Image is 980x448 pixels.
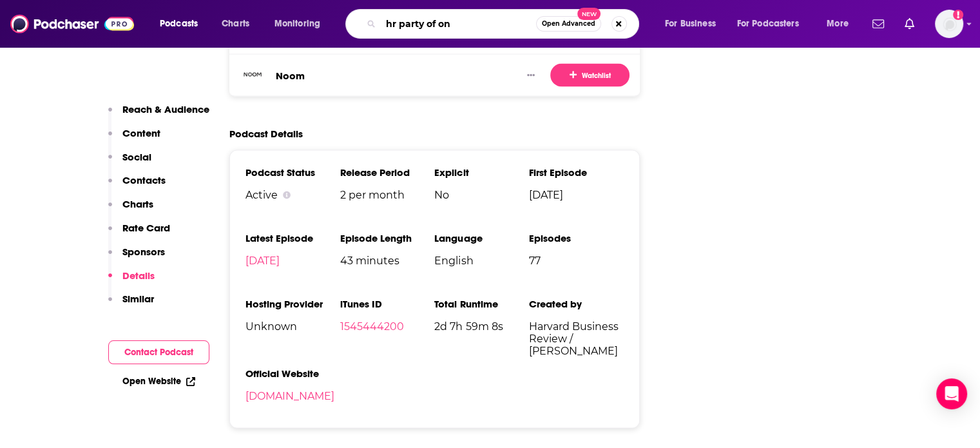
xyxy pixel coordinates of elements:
[577,8,600,20] span: New
[222,15,249,33] span: Charts
[434,166,529,178] h3: Explicit
[245,166,340,178] h3: Podcast Status
[434,231,529,244] h3: Language
[108,198,153,222] button: Charts
[108,246,165,269] button: Sponsors
[213,14,257,34] a: Charts
[529,231,624,244] h3: Episodes
[265,14,337,34] button: open menu
[529,188,624,200] span: [DATE]
[240,62,265,88] img: Noom logo
[434,320,529,332] span: 2d 7h 59m 8s
[245,320,340,332] span: Unknown
[245,367,340,379] h3: Official Website
[245,297,340,309] h3: Hosting Provider
[108,127,160,151] button: Content
[122,376,195,387] a: Open Website
[867,13,889,35] a: Show notifications dropdown
[108,151,151,175] button: Social
[529,254,624,266] span: 77
[665,15,716,33] span: For Business
[656,14,732,34] button: open menu
[108,269,155,293] button: Details
[737,15,799,33] span: For Podcasters
[160,15,198,33] span: Podcasts
[122,174,166,186] p: Contacts
[122,222,170,234] p: Rate Card
[229,127,303,139] h2: Podcast Details
[274,15,320,33] span: Monitoring
[529,320,624,356] span: Harvard Business Review / [PERSON_NAME]
[122,151,151,163] p: Social
[434,254,529,266] span: English
[358,9,651,39] div: Search podcasts, credits, & more...
[245,188,340,200] div: Active
[151,14,215,34] button: open menu
[542,21,595,27] span: Open Advanced
[818,14,865,34] button: open menu
[729,14,818,34] button: open menu
[122,246,165,258] p: Sponsors
[827,15,849,33] span: More
[276,69,305,81] a: Noom
[122,198,153,210] p: Charts
[340,188,434,200] span: 2 per month
[434,188,529,200] span: No
[935,10,963,38] span: Logged in as NickG
[245,231,340,244] h3: Latest Episode
[340,297,434,309] h3: iTunes ID
[340,231,434,244] h3: Episode Length
[108,174,166,198] button: Contacts
[381,14,536,34] input: Search podcasts, credits, & more...
[434,297,529,309] h3: Total Runtime
[953,10,963,20] svg: Add a profile image
[122,103,209,115] p: Reach & Audience
[340,166,434,178] h3: Release Period
[108,293,154,317] button: Similar
[122,293,154,305] p: Similar
[122,127,160,139] p: Content
[10,12,134,36] img: Podchaser - Follow, Share and Rate Podcasts
[108,340,209,364] button: Contact Podcast
[340,320,403,332] a: 1545444200
[570,70,611,81] span: Watchlist
[108,103,209,127] button: Reach & Audience
[529,166,624,178] h3: First Episode
[936,378,967,409] div: Open Intercom Messenger
[935,10,963,38] img: User Profile
[935,10,963,38] button: Show profile menu
[108,222,170,246] button: Rate Card
[340,254,434,266] span: 43 minutes
[550,63,629,86] button: Watchlist
[245,389,334,402] a: [DOMAIN_NAME]
[529,297,624,309] h3: Created by
[245,254,280,266] a: [DATE]
[536,16,601,32] button: Open AdvancedNew
[522,68,540,81] button: Show More Button
[899,13,919,35] a: Show notifications dropdown
[122,269,155,282] p: Details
